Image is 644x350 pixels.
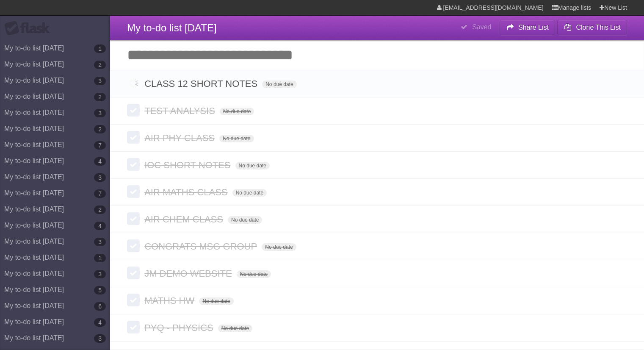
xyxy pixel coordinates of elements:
[472,23,491,31] b: Saved
[94,141,106,150] b: 7
[94,222,106,230] b: 4
[144,133,217,143] span: AIR PHY CLASS
[144,295,196,306] span: MATHS HW
[127,185,140,198] label: Done
[220,108,254,115] span: No due date
[518,24,549,31] b: Share List
[237,270,271,278] span: No due date
[144,78,260,89] span: CLASS 12 SHORT NOTES
[262,243,296,251] span: No due date
[144,160,232,170] span: IOC SHORT NOTES
[144,268,234,279] span: JM DEMO WEBSITE
[94,254,106,262] b: 1
[232,189,267,197] span: No due date
[144,241,259,252] span: CONGRATS MSG GROUP
[576,24,621,31] b: Clone This List
[144,322,216,333] span: PYQ - PHYSICS
[94,206,106,214] b: 2
[94,302,106,311] b: 6
[127,131,140,144] label: Done
[94,286,106,294] b: 5
[94,238,106,246] b: 3
[144,214,225,225] span: AIR CHEM CLASS
[218,325,252,332] span: No due date
[94,318,106,327] b: 4
[127,77,140,89] label: Done
[144,106,217,116] span: TEST ANALYSIS
[127,294,140,306] label: Done
[94,109,106,117] b: 3
[94,125,106,133] b: 2
[127,104,140,117] label: Done
[94,270,106,278] b: 3
[219,135,254,142] span: No due date
[94,61,106,69] b: 2
[94,157,106,166] b: 4
[94,173,106,182] b: 3
[127,267,140,279] label: Done
[94,77,106,85] b: 3
[127,22,217,33] span: My to-do list [DATE]
[94,334,106,343] b: 3
[127,239,140,252] label: Done
[144,187,229,197] span: AIR MATHS CLASS
[557,20,627,35] button: Clone This List
[228,216,262,224] span: No due date
[235,162,270,169] span: No due date
[199,297,233,305] span: No due date
[4,21,55,36] div: Flask
[94,93,106,101] b: 2
[94,189,106,198] b: 7
[94,44,106,53] b: 1
[127,212,140,225] label: Done
[127,158,140,171] label: Done
[262,81,296,88] span: No due date
[127,321,140,333] label: Done
[500,20,556,35] button: Share List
